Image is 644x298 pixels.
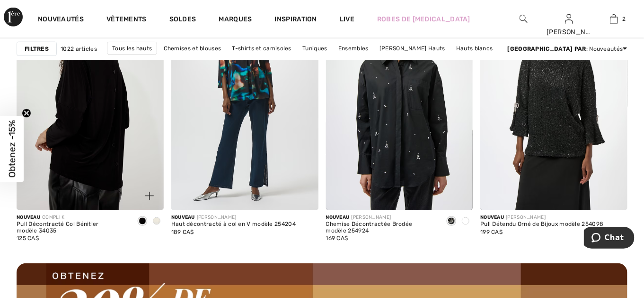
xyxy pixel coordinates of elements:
[480,229,503,235] span: 199 CA$
[340,14,354,24] a: Live
[326,214,437,221] div: [PERSON_NAME]
[275,15,317,25] span: Inspiration
[7,121,18,178] span: Obtenez -15%
[377,14,470,24] a: Robes de [MEDICAL_DATA]
[547,27,591,37] div: [PERSON_NAME]
[150,214,164,230] div: Ivory
[565,13,573,25] img: Mes infos
[565,14,573,23] a: Se connecter
[326,221,437,234] div: Chemise Décontractée Brodée modèle 254924
[592,13,636,25] a: 2
[17,214,40,220] span: Nouveau
[508,45,627,53] div: : Nouveautés
[22,109,31,118] button: Close teaser
[375,42,450,55] a: [PERSON_NAME] Hauts
[243,55,285,67] a: Hauts noirs
[106,15,147,25] a: Vêtements
[508,46,586,52] strong: [GEOGRAPHIC_DATA] par
[159,42,226,55] a: Chemises et blouses
[219,15,252,25] a: Marques
[171,214,195,220] span: Nouveau
[326,214,350,220] span: Nouveau
[17,235,39,242] span: 125 CA$
[334,42,373,55] a: Ensembles
[171,214,296,221] div: [PERSON_NAME]
[171,221,296,228] div: Haut décontracté à col en V modèle 254204
[169,15,196,25] a: Soldes
[520,13,528,25] img: recherche
[298,42,332,55] a: Tuniques
[4,8,23,27] img: 1ère Avenue
[17,214,128,221] div: COMPLI K
[228,42,296,55] a: T-shirts et camisoles
[25,45,49,53] strong: Filtres
[145,192,154,200] img: plus_v2.svg
[38,15,84,25] a: Nouveautés
[610,13,618,25] img: Mon panier
[17,221,128,234] div: Pull Décontracté Col Bénitier modèle 34035
[286,55,362,67] a: Hauts [PERSON_NAME]
[171,229,194,235] span: 189 CA$
[107,42,157,55] a: Tous les hauts
[326,235,348,242] span: 169 CA$
[480,221,603,228] div: Pull Détendu Orné de Bijoux modèle 254098
[480,214,603,221] div: [PERSON_NAME]
[459,214,473,230] div: White
[480,214,504,220] span: Nouveau
[623,15,626,23] span: 2
[444,214,459,230] div: Black
[135,214,150,230] div: Black
[584,227,635,251] iframe: Ouvre un widget dans lequel vous pouvez chatter avec l’un de nos agents
[61,45,97,53] span: 1022 articles
[451,42,498,55] a: Hauts blancs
